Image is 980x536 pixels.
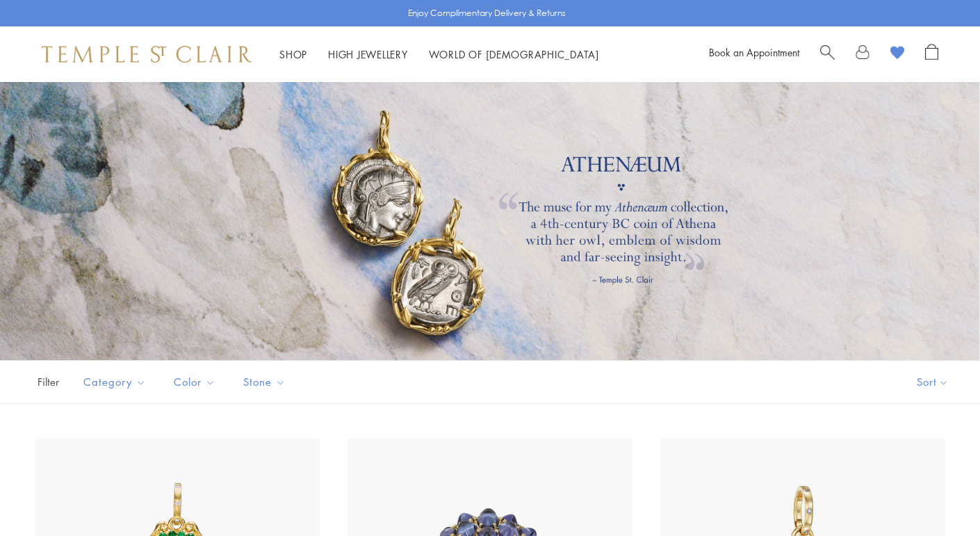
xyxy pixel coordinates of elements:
[233,366,296,398] button: Stone
[408,6,566,20] p: Enjoy Complimentary Delivery & Returns
[885,361,980,403] button: Show sort by
[279,46,599,63] nav: Main navigation
[279,47,307,61] a: ShopShop
[709,45,799,59] a: Book an Appointment
[910,471,966,522] iframe: Gorgias live chat messenger
[163,366,226,398] button: Color
[925,44,938,65] a: Open Shopping Bag
[820,44,835,65] a: Search
[429,47,599,61] a: World of [DEMOGRAPHIC_DATA]World of [DEMOGRAPHIC_DATA]
[73,366,156,398] button: Category
[76,373,156,391] span: Category
[328,47,408,61] a: High JewelleryHigh Jewellery
[42,46,252,63] img: Temple St. Clair
[890,44,904,65] a: View Wishlist
[167,373,226,391] span: Color
[236,373,296,391] span: Stone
